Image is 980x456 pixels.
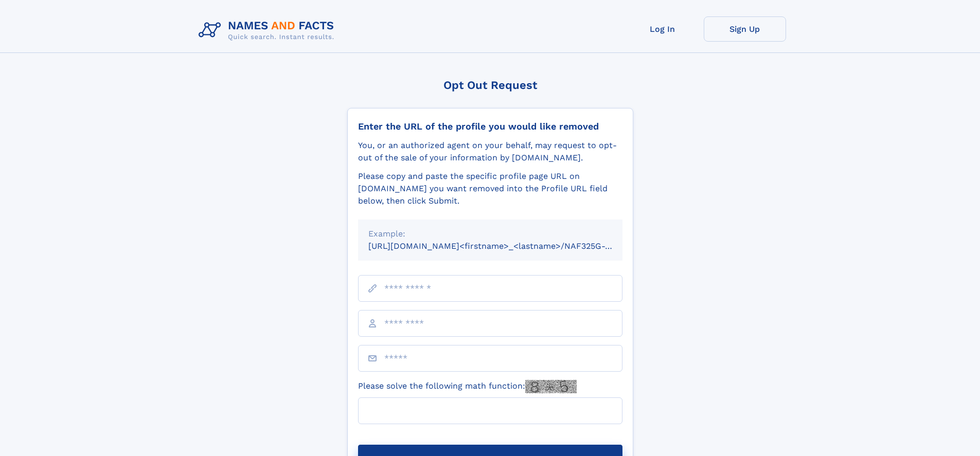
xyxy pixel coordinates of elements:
[358,380,577,393] label: Please solve the following math function:
[368,228,612,240] div: Example:
[704,16,786,42] a: Sign Up
[358,170,622,207] div: Please copy and paste the specific profile page URL on [DOMAIN_NAME] you want removed into the Pr...
[621,16,704,42] a: Log In
[368,241,642,251] small: [URL][DOMAIN_NAME]<firstname>_<lastname>/NAF325G-xxxxxxxx
[358,121,622,132] div: Enter the URL of the profile you would like removed
[347,79,633,92] div: Opt Out Request
[194,16,343,44] img: Logo Names and Facts
[358,139,622,164] div: You, or an authorized agent on your behalf, may request to opt-out of the sale of your informatio...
